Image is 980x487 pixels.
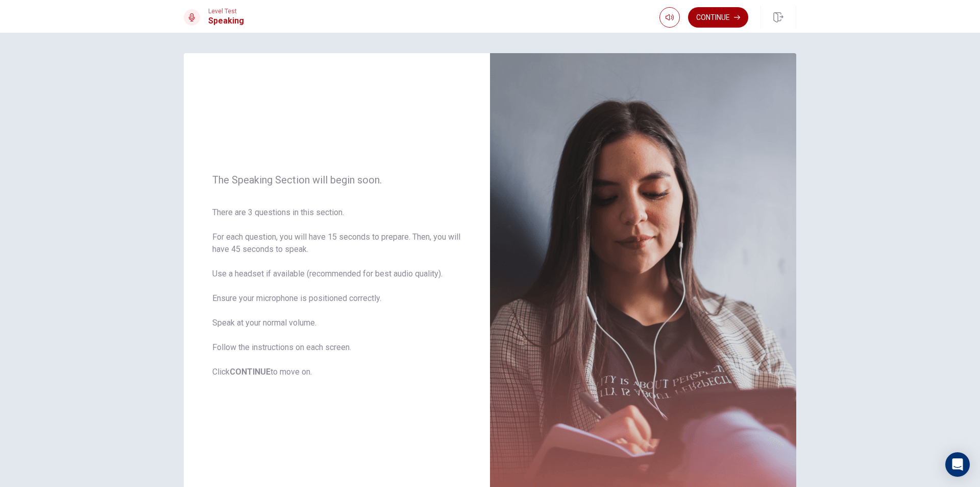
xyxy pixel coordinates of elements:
button: Continue [688,7,748,28]
span: There are 3 questions in this section. For each question, you will have 15 seconds to prepare. Th... [212,206,461,378]
span: The Speaking Section will begin soon. [212,174,461,186]
h1: Speaking [208,15,244,27]
span: Level Test [208,8,244,15]
b: CONTINUE [230,367,271,377]
div: Open Intercom Messenger [945,452,970,477]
